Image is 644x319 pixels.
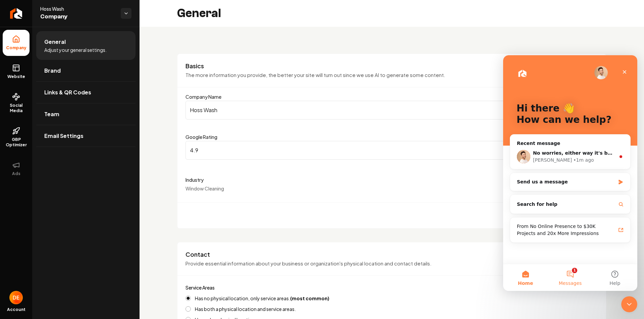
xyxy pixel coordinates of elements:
a: Email Settings [36,125,136,147]
span: Links & QR Codes [44,88,91,96]
div: From No Online Presence to $30K Projects and 20x More Impressions [14,168,112,182]
label: Has no physical location, only service areas. [195,296,329,301]
span: General [44,38,66,46]
div: Send us a message [14,123,112,130]
div: [PERSON_NAME] [30,101,69,108]
div: Close [115,11,127,23]
div: • 1m ago [70,101,91,108]
p: Provide essential information about your business or organization's physical location and contact... [185,260,598,267]
a: Website [3,59,30,85]
img: Dylan Evanich [9,291,23,304]
span: Window Cleaning [185,185,224,191]
p: The more information you provide, the better your site will turn out since we use AI to generate ... [185,71,598,79]
img: Rebolt Logo [10,8,22,19]
span: Hoss Wash [40,5,115,12]
label: Service Areas [185,285,215,291]
span: Website [5,74,28,79]
span: Home [15,226,30,230]
span: Adjust your general settings. [44,47,107,53]
a: Brand [36,60,136,81]
span: Email Settings [44,132,84,140]
span: Search for help [14,146,54,153]
label: Google Rating [185,134,217,140]
span: No worries, either way it's been added to the DNS records. Let me know if the verification works [30,95,286,100]
button: Messages [45,209,89,236]
span: Help [106,226,117,230]
span: Company [40,12,115,21]
span: GBP Optimizer [3,137,30,148]
h3: Contact [185,250,598,258]
span: Social Media [3,103,30,113]
span: Account [7,307,25,312]
span: Messages [56,226,79,230]
button: Search for help [10,142,124,156]
label: Company Name [185,94,221,100]
label: Industry [185,176,598,184]
h3: Basics [185,62,598,70]
h2: General [177,7,221,20]
button: Help [90,209,134,236]
a: Links & QR Codes [36,82,136,103]
label: Has both a physical location and service areas. [195,307,296,311]
span: Team [44,110,59,118]
input: Company Name [185,101,598,119]
button: Open user button [9,291,23,304]
a: Team [36,103,136,125]
iframe: Intercom live chat [503,55,637,291]
a: From No Online Presence to $30K Projects and 20x More Impressions [10,165,124,184]
span: Brand [44,67,61,75]
button: Ads [3,156,30,182]
div: Send us a message [7,117,127,136]
iframe: Intercom live chat [621,296,637,312]
span: Company [3,45,29,51]
a: Social Media [3,87,30,119]
a: GBP Optimizer [3,122,30,153]
span: Ads [9,171,23,176]
input: Google Rating [185,141,598,160]
strong: (most common) [290,295,329,301]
